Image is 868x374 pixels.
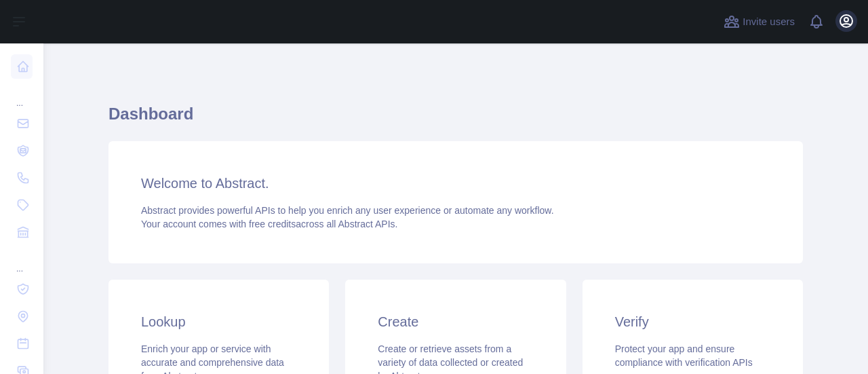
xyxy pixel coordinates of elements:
span: Your account comes with across all Abstract APIs. [141,219,397,229]
h3: Welcome to Abstract. [141,174,770,193]
div: ... [11,247,33,274]
span: free credits [249,219,296,229]
span: Protect your app and ensure compliance with verification APIs [615,343,753,368]
span: Abstract provides powerful APIs to help you enrich any user experience or automate any workflow. [141,205,554,216]
h3: Lookup [141,312,296,331]
div: ... [11,81,33,109]
h3: Create [378,312,533,331]
button: Invite users [721,11,797,33]
span: Invite users [743,14,795,30]
h3: Verify [615,312,770,331]
h1: Dashboard [108,103,803,136]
